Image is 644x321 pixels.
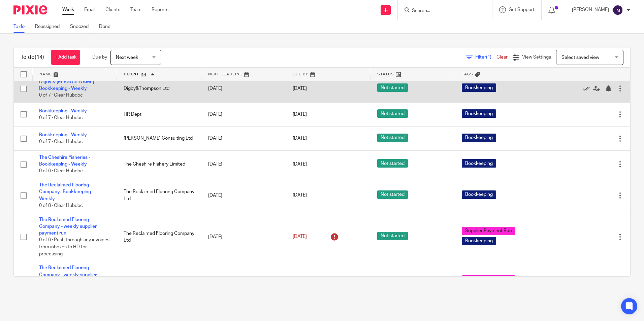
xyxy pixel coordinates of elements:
[116,55,138,60] span: Next week
[462,83,496,92] span: Bookkeeping
[117,213,201,261] td: The Reclaimed Flooring Company Ltd
[35,20,65,33] a: Reassigned
[39,265,97,284] a: The Reclaimed Flooring Company - weekly supplier payment run
[293,112,307,117] span: [DATE]
[39,169,83,174] span: 0 of 6 · Clear Hubdoc
[117,150,201,178] td: The Cheshire Fishery Limited
[35,55,44,60] span: (14)
[509,7,535,12] span: Get Support
[152,6,168,13] a: Reports
[293,86,307,91] span: [DATE]
[201,102,286,126] td: [DATE]
[201,213,286,261] td: [DATE]
[39,203,83,208] span: 0 of 8 · Clear Hubdoc
[201,261,286,310] td: [DATE]
[377,134,408,142] span: Not started
[117,102,201,126] td: HR Dept
[377,109,408,118] span: Not started
[39,217,97,236] a: The Reclaimed Flooring Company - weekly supplier payment run
[70,20,94,33] a: Snoozed
[92,54,107,61] p: Due by
[84,6,95,13] a: Email
[39,183,94,201] a: The Reclaimed Flooring Company -Bookkeeping - Weekly
[377,83,408,92] span: Not started
[583,85,593,92] a: Mark as done
[117,127,201,150] td: [PERSON_NAME] Consulting Ltd
[39,238,109,256] span: 0 of 6 · Push through any invoices from inboxes to HD for processing
[293,136,307,141] span: [DATE]
[612,5,623,15] img: svg%3E
[572,6,609,13] p: [PERSON_NAME]
[486,55,491,60] span: (1)
[462,227,515,235] span: Supplier Payment Run
[377,232,408,240] span: Not started
[561,55,599,60] span: Select saved view
[462,237,496,245] span: Bookkeeping
[21,54,44,61] h1: To do
[462,72,473,76] span: Tags
[117,261,201,310] td: The Reclaimed Flooring Company Ltd
[462,190,496,199] span: Bookkeeping
[117,178,201,213] td: The Reclaimed Flooring Company Ltd
[201,127,286,150] td: [DATE]
[51,50,80,65] a: + Add task
[13,20,30,33] a: To do
[201,75,286,102] td: [DATE]
[130,6,141,13] a: Team
[39,155,90,167] a: The Cheshire Fisheries - Bookkeeping - Weekly
[293,193,307,198] span: [DATE]
[377,190,408,199] span: Not started
[105,6,120,13] a: Clients
[39,140,83,144] span: 0 of 7 · Clear Hubdoc
[462,159,496,168] span: Bookkeeping
[117,75,201,102] td: Digby&Thompson Ltd
[411,8,472,14] input: Search
[293,235,307,239] span: [DATE]
[201,150,286,178] td: [DATE]
[462,109,496,118] span: Bookkeeping
[13,5,47,14] img: Pixie
[462,275,515,284] span: Supplier Payment Run
[39,109,87,113] a: Bookkeeping - Weekly
[522,55,551,60] span: View Settings
[462,134,496,142] span: Bookkeeping
[293,162,307,167] span: [DATE]
[377,159,408,168] span: Not started
[475,55,496,60] span: Filter
[39,115,83,120] span: 0 of 7 · Clear Hubdoc
[99,20,116,33] a: Done
[62,6,74,13] a: Work
[201,178,286,213] td: [DATE]
[496,55,508,60] a: Clear
[39,133,87,137] a: Bookkeeping - Weekly
[39,93,83,98] span: 0 of 7 · Clear Hubdoc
